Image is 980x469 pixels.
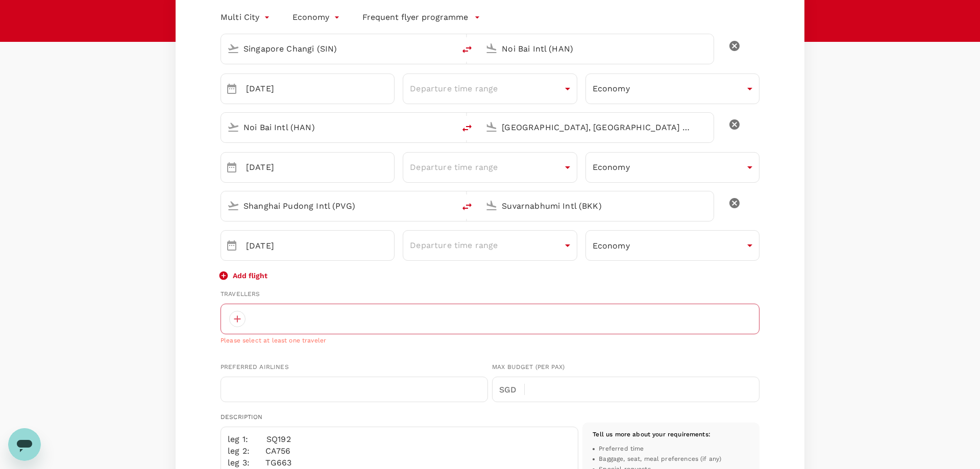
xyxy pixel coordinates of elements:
[220,362,488,373] div: Preferred Airlines
[455,194,479,219] button: delete
[585,233,759,258] div: Economy
[599,454,721,464] span: Baggage, seat, meal preferences (if any)
[246,73,395,104] input: Travel date
[410,83,560,95] p: Departure time range
[706,205,708,207] button: Open
[243,41,433,57] input: Depart from
[243,119,433,135] input: Depart from
[455,116,479,140] button: delete
[220,336,759,346] p: Please select at least one traveler
[410,239,560,252] p: Departure time range
[243,198,433,214] input: Depart from
[455,37,479,62] button: delete
[220,413,263,421] span: Description
[502,198,692,214] input: Going to
[233,270,267,281] p: Add flight
[220,270,267,281] button: Add flight
[222,235,242,256] button: Choose date, selected date is Nov 9, 2025
[403,76,577,102] div: Departure time range
[593,431,710,438] span: Tell us more about your requirements :
[292,9,342,26] div: Economy
[362,11,480,23] button: Frequent flyer programme
[220,9,272,26] div: Multi City
[8,428,41,461] iframe: Schaltfläche zum Öffnen des Messaging-Fensters
[410,161,560,174] p: Departure time range
[502,119,692,135] input: Going to
[585,76,759,102] div: Economy
[502,41,692,57] input: Going to
[585,155,759,180] div: Economy
[222,157,242,178] button: Choose date, selected date is Nov 1, 2025
[222,79,242,99] button: Choose date, selected date is Oct 30, 2025
[362,11,468,23] p: Frequent flyer programme
[403,154,577,180] div: Departure time range
[706,47,708,50] button: Open
[448,47,450,50] button: Open
[722,34,747,58] button: delete
[722,191,747,215] button: delete
[599,444,644,454] span: Preferred time
[246,152,395,183] input: Travel date
[448,126,450,128] button: Open
[403,233,577,259] div: Departure time range
[722,112,747,137] button: delete
[246,230,395,261] input: Travel date
[448,205,450,207] button: Open
[499,384,524,396] p: SGD
[706,126,708,128] button: Open
[220,289,759,300] div: Travellers
[492,362,759,373] div: Max Budget (per pax)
